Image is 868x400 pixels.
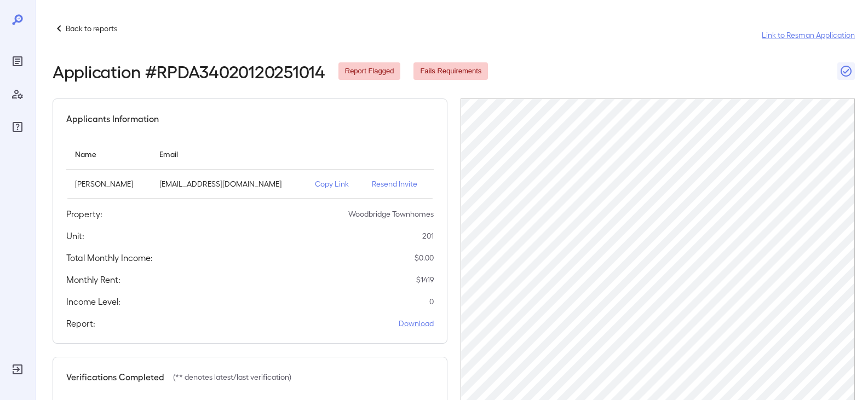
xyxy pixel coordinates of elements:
[66,295,120,308] h5: Income Level:
[422,230,434,241] p: 201
[66,370,164,384] h5: Verifications Completed
[66,229,84,242] h5: Unit:
[348,208,434,219] p: Woodbridge Townhomes
[399,318,434,329] a: Download
[413,66,488,77] span: Fails Requirements
[9,85,26,103] div: Manage Users
[66,23,117,34] p: Back to reports
[159,178,297,189] p: [EMAIL_ADDRESS][DOMAIN_NAME]
[75,178,142,189] p: [PERSON_NAME]
[416,274,434,285] p: $ 1419
[315,178,355,189] p: Copy Link
[66,112,159,125] h5: Applicants Information
[66,138,151,170] th: Name
[762,30,855,40] a: Link to Resman Application
[151,138,306,170] th: Email
[372,178,424,189] p: Resend Invite
[9,53,26,70] div: Reports
[66,207,102,221] h5: Property:
[66,273,120,286] h5: Monthly Rent:
[66,138,434,199] table: simple table
[53,61,325,81] h2: Application # RPDA34020120251014
[66,251,153,264] h5: Total Monthly Income:
[415,252,434,263] p: $ 0.00
[173,372,291,382] p: (** denotes latest/last verification)
[9,118,26,136] div: FAQ
[66,317,95,330] h5: Report:
[837,62,855,80] button: Close Report
[338,66,401,77] span: Report Flagged
[9,361,26,378] div: Log Out
[429,296,434,307] p: 0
